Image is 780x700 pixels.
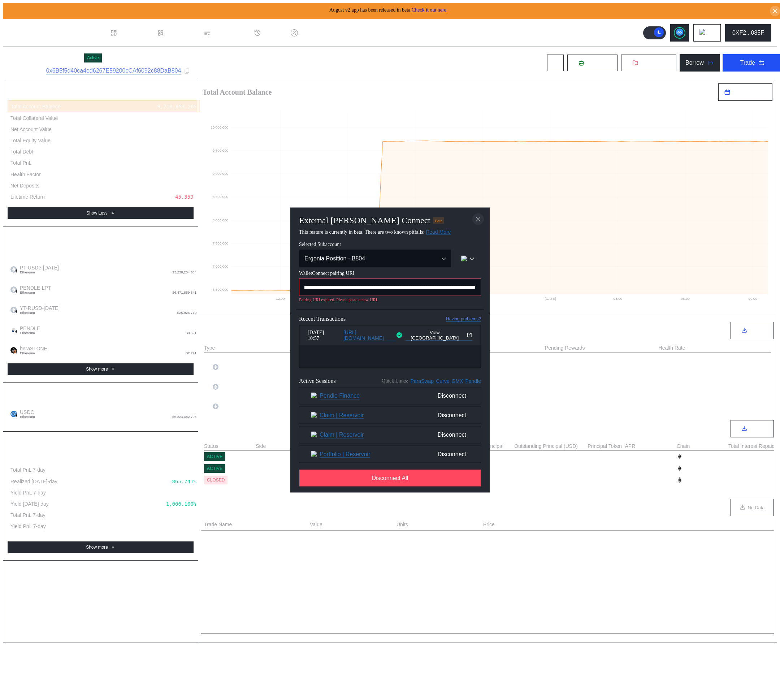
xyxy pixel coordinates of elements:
span: [DATE] 10:57 [308,329,341,341]
span: Value [310,521,322,528]
a: Pendle Finance [320,392,360,399]
button: Disconnect All [299,470,481,487]
div: Yield [DATE]-day [10,501,49,507]
div: Permissions [214,30,245,36]
img: empty-token.png [213,403,218,409]
text: 8,000,000 [213,218,229,222]
text: 7,000,000 [213,264,229,268]
div: Beta [433,217,444,224]
div: Account Balance [8,234,194,248]
div: Subaccount ID: [9,68,43,74]
div: - [514,476,586,484]
div: Total Collateral Value [10,115,58,121]
div: Borrower [256,452,292,461]
div: Pending Rewards [545,345,585,351]
span: Ethereum [20,331,40,335]
img: svg+xml,%3c [14,350,18,354]
div: Total Equity Value [10,137,51,144]
div: 1,618,230.520 [157,137,196,144]
div: Pendle YT rUSD 30102025 MAINNET [204,354,316,361]
div: 91,616.439 [728,466,759,471]
a: Having problems? [446,316,481,321]
img: empty-token.png [10,286,17,293]
div: 9,710,653.265 [157,103,197,110]
a: [URL][DOMAIN_NAME] [343,329,396,341]
button: View [GEOGRAPHIC_DATA] [406,330,472,341]
div: Show more [86,367,108,372]
div: Net Deposits [10,182,39,189]
a: Check it out here [412,7,446,13]
img: empty-token.png [10,307,17,313]
span: PENDLE [17,325,40,335]
a: Pendle [465,378,481,384]
div: 3,486,170.473 [157,126,196,133]
div: Ergonia Position - B804 [304,255,430,262]
img: Pendle Finance [311,393,317,399]
img: Portfolio | Reservoir [311,451,317,458]
h2: External [PERSON_NAME] Connect [299,216,430,225]
div: 2,636,605.793 [157,285,196,291]
div: Health Rate [659,345,685,351]
div: Dashboard [120,30,148,36]
div: 6,225,000.000 [157,409,196,415]
div: <0.001 [178,346,196,352]
div: Borrower [256,464,292,473]
div: 3,835.617 [728,477,756,483]
div: History [264,30,282,36]
text: 12:00 [276,297,285,301]
div: 0.100 [181,325,196,332]
img: svg+xml,%3c [14,330,18,333]
img: svg+xml,%3c [14,414,18,417]
a: Curve [436,378,449,384]
div: Trade [740,60,755,66]
div: 1,130,462.886 [157,523,196,530]
span: August v2 app has been released in beta. [329,7,446,13]
div: YT-RUSD-[DATE] [213,364,261,371]
text: 8,500,000 [213,195,229,199]
div: Active [87,55,99,60]
div: Show Less [86,211,108,216]
div: APR [625,443,676,449]
span: Disconnect [435,409,469,422]
span: Deposit [587,60,606,66]
div: Principal Token [588,443,624,449]
div: 974,048.310 [163,512,196,518]
div: USDC [588,452,624,461]
img: Claim | Reservoir [311,412,317,419]
a: GMX [452,378,463,384]
span: $2.271 [186,351,196,355]
div: USDC [588,464,624,473]
div: 11.000% [625,464,676,473]
div: Health Factor [10,171,41,178]
button: Portfolio | ReservoirPortfolio | ReservoirDisconnect [299,446,481,463]
span: Pairing URI expired. Please paste a new URI. [299,297,378,302]
div: Type [204,345,215,351]
span: Ethereum [20,415,35,419]
img: beraSTONE.png [10,347,17,354]
div: 1,695,431.813 [157,305,196,311]
button: chain logo [454,250,481,268]
img: chain logo [699,29,707,37]
button: Claim | ReservoirClaim | ReservoirDisconnect [299,407,481,424]
img: Claim | Reservoir [311,432,317,438]
span: $3,238,204.584 [172,271,196,274]
button: Pendle FinancePendle FinanceDisconnect [299,387,481,405]
img: svg+xml,%3c [677,466,682,471]
div: Pendle PT USDe 25092025 MAINNET [204,373,316,381]
img: chain logo [461,256,467,262]
text: [DATE] [545,297,556,301]
span: Withdraw [641,60,665,66]
text: 09:00 [749,297,758,301]
div: Realized Performance [8,439,194,453]
span: [DATE] - [DATE] [733,90,766,95]
div: -45.359% [172,194,196,200]
img: svg+xml,%3c [14,269,18,273]
span: Selected Subaccount [299,242,481,247]
span: Disconnect [435,429,469,441]
a: Portfolio | Reservoir [320,451,370,458]
div: 974,048.310 [163,467,196,473]
text: 06:00 [681,297,690,301]
div: 1,130,462.886 [157,489,196,496]
div: Ethereum [677,465,706,472]
div: Loan Book [167,30,195,36]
